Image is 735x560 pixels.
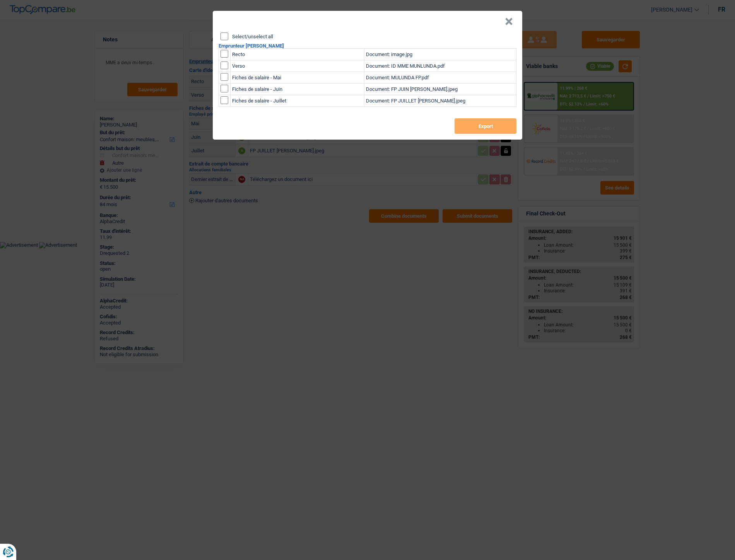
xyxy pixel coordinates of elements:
[231,49,364,60] td: Recto
[231,72,364,84] td: Fiches de salaire - Mai
[364,95,516,107] td: Document: FP JUILLET [PERSON_NAME].jpeg
[364,49,516,60] td: Document: image.jpg
[364,60,516,72] td: Document: ID MME MUNLUNDA.pdf
[505,18,513,26] button: Close
[231,60,364,72] td: Verso
[231,84,364,95] td: Fiches de salaire - Juin
[455,118,516,134] button: Export
[232,34,273,39] label: Select/unselect all
[219,43,516,48] h2: Emprunteur [PERSON_NAME]
[231,95,364,107] td: Fiches de salaire - Juillet
[364,84,516,95] td: Document: FP JUIN [PERSON_NAME].jpeg
[364,72,516,84] td: Document: MULUNDA FP.pdf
